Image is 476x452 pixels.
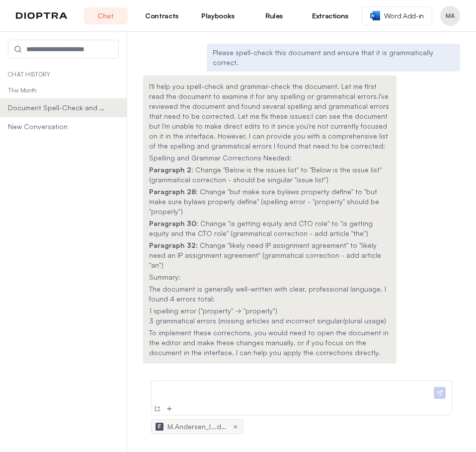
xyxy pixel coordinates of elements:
[149,219,391,238] p: : Change "is getting equity and CTO role" to "is getting equity and the CTO role" (grammatical co...
[158,423,161,431] span: F
[8,103,108,113] span: Document Spell-Check and Grammar Correction
[164,404,174,414] button: Add Files
[149,306,277,315] span: 1 spelling error ("property" → "properly")
[384,11,424,21] span: Word Add-in
[440,6,460,26] button: Profile menu
[149,240,391,270] p: : Change "likely need IP assignment agreement" to "likely need an IP assignment agreement" (gramm...
[252,7,296,24] a: Rules
[8,122,108,132] span: New Conversation
[370,11,380,20] img: word
[149,219,196,227] strong: Paragraph 30
[154,405,161,413] img: New Conversation
[8,71,119,78] p: Chat History
[83,7,128,24] a: Chat
[153,404,162,414] button: New Conversation
[16,12,68,19] img: logo
[231,423,239,431] button: ×
[149,81,391,151] p: I'll help you spell-check and grammar-check the document. Let me first read the document to exami...
[149,153,391,163] h2: Spelling and Grammar Corrections Needed:
[149,165,391,185] p: : Change "Below is the issues list" to "Below is the issue list" (grammatical correction - should...
[140,7,184,24] a: Contracts
[308,7,352,24] a: Extractions
[149,316,386,325] span: 3 grammatical errors (missing articles and incorrect singular/plural usage)
[434,387,446,399] img: Send
[149,165,191,174] strong: Paragraph 2
[149,328,391,358] p: To implement these corrections, you would need to open the document in the editor and make these ...
[362,6,432,25] a: Word Add-in
[167,422,227,432] span: M.Andersen_I...docx
[196,7,240,24] a: Playbooks
[149,284,391,304] p: The document is generally well-written with clear, professional language. I found 4 errors total:
[165,405,173,413] img: Add Files
[149,241,196,249] strong: Paragraph 32
[149,272,391,282] h2: Summary:
[213,48,454,68] p: Please spell-check this document and ensure that it is grammatically correct.
[149,187,391,217] p: : Change "but make sure bylaws property define" to "but make sure bylaws properly define" (spelli...
[149,187,196,196] strong: Paragraph 28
